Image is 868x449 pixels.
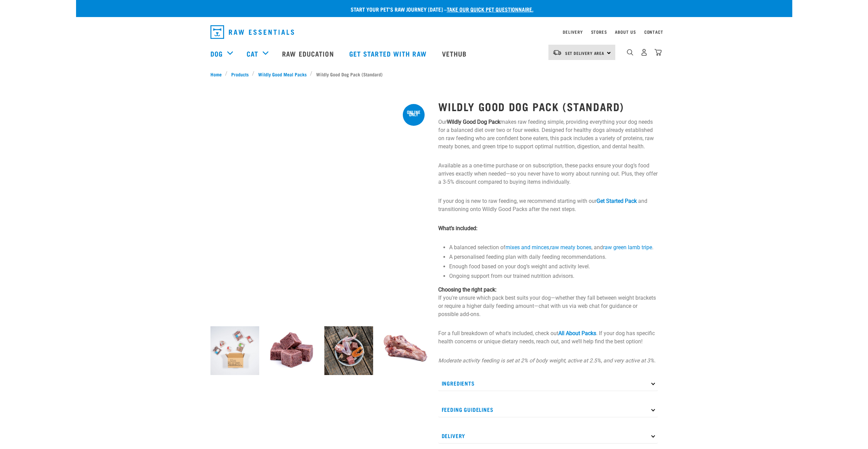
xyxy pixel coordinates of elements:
[447,119,500,125] strong: Wildly Good Dog Pack
[447,8,533,11] a: take our quick pet questionnaire.
[627,49,633,56] img: home-icon-1@2x.png
[381,326,430,375] img: 1205 Veal Brisket 1pp 01
[324,326,373,375] img: Assortment of Raw Essentials Ingredients Including, Salmon Fillet, Cubed Beef And Tripe, Turkey W...
[438,118,658,151] p: Our makes raw feeding simple, providing everything your dog needs for a balanced diet over two or...
[438,376,658,391] p: Ingredients
[438,225,477,231] strong: What’s included:
[438,286,658,318] p: If you're unsure which pack best suits your dog—whether they fall between weight brackets or requ...
[449,243,658,252] li: A balanced selection of , , and .
[342,40,435,67] a: Get started with Raw
[553,49,562,56] img: van-moving.png
[76,40,792,67] nav: dropdown navigation
[597,198,637,204] a: Get Started Pack
[449,263,658,271] li: Enough food based on your dog’s weight and activity level.
[210,25,294,39] img: Raw Essentials Logo
[247,48,258,59] a: Cat
[438,197,658,213] p: If your dog is new to raw feeding, we recommend starting with our and transitioning onto Wildly G...
[505,244,549,251] a: mixes and minces
[435,40,475,67] a: Vethub
[275,40,342,67] a: Raw Education
[81,5,797,13] p: Start your pet’s raw journey [DATE] –
[641,49,648,56] img: user.png
[210,71,225,78] a: Home
[210,48,223,59] a: Dog
[438,402,658,417] p: Feeding Guidelines
[563,31,583,33] a: Delivery
[449,253,658,261] li: A personalised feeding plan with daily feeding recommendations.
[550,244,591,251] a: raw meaty bones
[210,100,430,319] img: Dog 0 2sec
[565,52,605,54] span: Set Delivery Area
[205,23,663,42] nav: dropdown navigation
[438,357,656,364] em: Moderate activity feeding is set at 2% of body weight, active at 2.5%, and very active at 3%.
[591,31,607,33] a: Stores
[438,428,658,444] p: Delivery
[603,244,652,251] a: raw green lamb tripe
[438,286,497,293] strong: Choosing the right pack:
[438,100,658,113] h1: Wildly Good Dog Pack (Standard)
[267,326,316,375] img: Cubes
[438,329,658,346] p: For a full breakdown of what's included, check out . If your dog has specific health concerns or ...
[210,71,658,78] nav: breadcrumbs
[227,71,252,78] a: Products
[438,162,658,186] p: Available as a one-time purchase or on subscription, these packs ensure your dog’s food arrives e...
[558,330,596,336] a: All About Packs
[615,31,636,33] a: About Us
[654,49,662,56] img: home-icon@2x.png
[210,326,259,375] img: Dog 0 2sec
[644,31,663,33] a: Contact
[254,71,310,78] a: Wildly Good Meal Packs
[449,272,658,280] li: Ongoing support from our trained nutrition advisors.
